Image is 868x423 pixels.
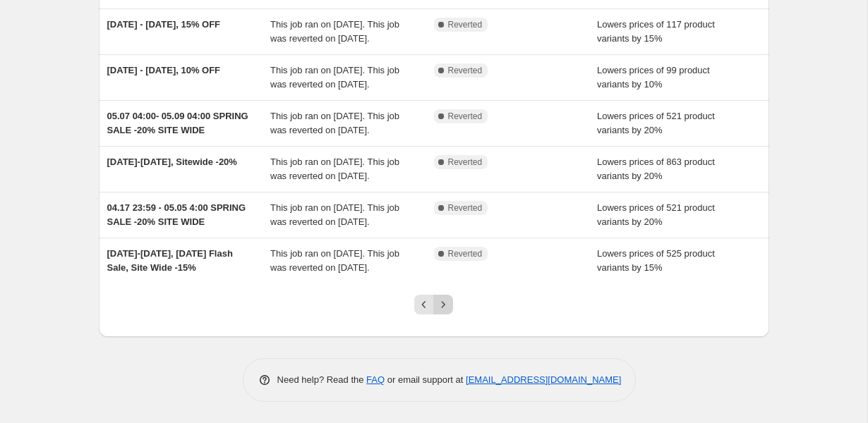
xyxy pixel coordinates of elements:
span: [DATE] - [DATE], 10% OFF [107,65,221,75]
span: Lowers prices of 99 product variants by 10% [597,65,710,90]
span: 05.07 04:00- 05.09 04:00 SPRING SALE -20% SITE WIDE [107,111,248,135]
span: [DATE]-[DATE], Sitewide -20% [107,157,237,167]
span: Reverted [448,65,483,76]
span: This job ran on [DATE]. This job was reverted on [DATE]. [270,248,399,273]
span: Reverted [448,248,483,259]
span: This job ran on [DATE]. This job was reverted on [DATE]. [270,65,399,90]
button: Previous [414,295,434,314]
span: 04.17 23:59 - 05.05 4:00 SPRING SALE -20% SITE WIDE [107,202,246,227]
span: Need help? Read the [277,374,367,385]
span: Reverted [448,202,483,214]
span: Lowers prices of 521 product variants by 20% [597,111,715,135]
span: Reverted [448,19,483,30]
span: This job ran on [DATE]. This job was reverted on [DATE]. [270,111,399,135]
span: Reverted [448,157,483,168]
nav: Pagination [414,295,453,314]
button: Next [433,295,453,314]
span: or email support at [385,374,466,385]
span: Lowers prices of 521 product variants by 20% [597,202,715,227]
span: Lowers prices of 117 product variants by 15% [597,19,715,44]
span: [DATE] - [DATE], 15% OFF [107,19,221,30]
span: This job ran on [DATE]. This job was reverted on [DATE]. [270,19,399,44]
span: [DATE]-[DATE], [DATE] Flash Sale, Site Wide -15% [107,248,233,273]
span: Lowers prices of 863 product variants by 20% [597,157,715,181]
a: FAQ [366,374,385,385]
span: This job ran on [DATE]. This job was reverted on [DATE]. [270,202,399,227]
a: [EMAIL_ADDRESS][DOMAIN_NAME] [466,374,621,385]
span: Lowers prices of 525 product variants by 15% [597,248,715,273]
span: Reverted [448,111,483,122]
span: This job ran on [DATE]. This job was reverted on [DATE]. [270,157,399,181]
